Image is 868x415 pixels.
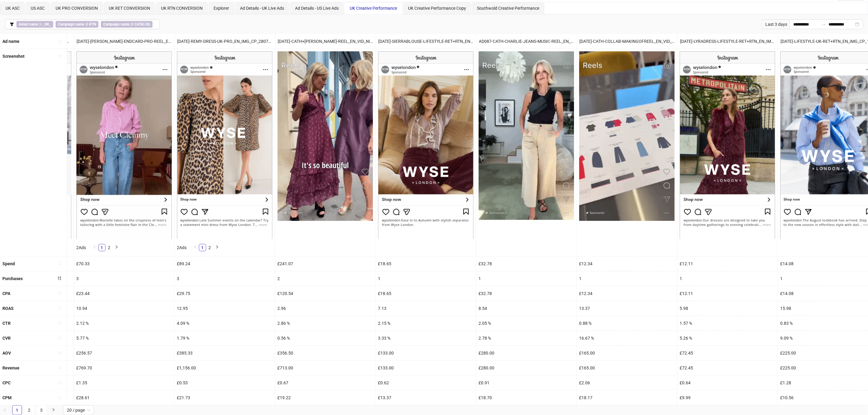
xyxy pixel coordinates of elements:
div: £23.44 [74,286,174,301]
div: £2.06 [577,376,677,390]
div: £0.67 [275,376,376,390]
b: CATALOG [134,22,150,26]
img: Screenshot 120231563274360055 [680,51,775,239]
div: £713.00 [275,361,376,375]
span: left [93,245,97,249]
div: 5.98 [678,301,778,316]
span: ∋ [16,21,53,28]
span: left [3,408,7,412]
a: 3 [37,406,46,415]
span: sort-ascending [57,39,62,43]
b: Spend [2,261,15,266]
b: Campaign name [58,22,84,26]
div: Last 3 days [761,19,790,29]
span: UK Creative Performance [350,6,397,11]
div: £19.22 [275,390,376,405]
div: 1 [376,271,476,286]
div: Page Size [63,405,94,415]
a: 2 [207,244,213,251]
span: Southwold Creative Performance [477,6,539,11]
b: RTN [89,22,96,26]
span: sort-ascending [57,261,62,266]
div: £70.33 [74,256,174,271]
span: sort-descending [57,276,62,280]
span: swap-right [821,22,826,27]
div: £1.35 [74,376,174,390]
div: £18.17 [577,390,677,405]
div: £89.24 [175,256,275,271]
div: 5.26 % [678,331,778,345]
div: 3 [175,271,275,286]
div: £769.70 [74,361,174,375]
div: £32.78 [476,256,577,271]
b: ROAS [2,306,14,311]
div: 2.96 [275,301,376,316]
li: Next Page [113,244,120,251]
li: 1 [98,244,106,251]
span: Explorer [214,6,229,11]
span: 2 Ads [177,245,187,250]
div: £21.73 [175,390,275,405]
b: CPA [2,291,10,296]
div: £9.99 [678,390,778,405]
div: 2.15 % [376,316,476,331]
div: 1.79 % [175,331,275,345]
span: sort-ascending [57,321,62,325]
span: Ad Details - US Live Ads [295,6,339,11]
button: left [192,244,199,251]
span: UK RTN CONVERSION [161,6,203,11]
div: £29.75 [175,286,275,301]
span: filter [10,22,14,26]
span: sort-ascending [57,306,62,310]
a: 1 [199,244,206,251]
span: US ASC [31,6,45,11]
li: Previous Page [91,244,98,251]
div: 1 [678,271,778,286]
a: 1 [12,406,22,415]
span: sort-ascending [57,336,62,340]
b: _UK_ [43,22,51,26]
span: 2 Ads [77,245,86,250]
div: 2.78 % [476,331,577,345]
a: 2 [106,244,113,251]
li: Next Page [214,244,221,251]
span: sort-ascending [57,291,62,295]
div: £72.45 [678,361,778,375]
div: £28.61 [74,390,174,405]
div: £385.33 [175,346,275,360]
li: 1 [12,405,22,415]
div: £256.57 [74,346,174,360]
span: sort-ascending [57,381,62,385]
b: Purchases [2,276,23,281]
span: right [215,245,219,249]
a: 1 [99,244,105,251]
span: sort-ascending [57,366,62,370]
div: 2.05 % [476,316,577,331]
b: CVR [2,336,11,341]
span: sort-ascending [57,351,62,355]
div: 2.12 % [74,316,174,331]
img: Screenshot 120231164413380055 [77,51,172,239]
button: right [49,405,58,415]
div: 16.67 % [577,331,677,345]
li: 2 [24,405,34,415]
img: Screenshot 120231563291130055 [378,51,474,239]
div: £18.65 [376,286,476,301]
b: Adset name [19,22,38,26]
span: to [821,22,826,27]
div: £0.91 [476,376,577,390]
span: UK PRO CONVERSION [56,6,98,11]
span: ∌ [101,21,153,28]
div: £12.34 [577,286,677,301]
button: right [113,244,120,251]
div: £18.70 [476,390,577,405]
span: UK RET CONVERSION [109,6,150,11]
div: 2 [275,271,376,286]
div: £241.07 [275,256,376,271]
div: 7.13 [376,301,476,316]
b: CTR [2,321,11,326]
div: 1 [577,271,677,286]
li: Next Page [49,405,58,415]
div: £0.62 [376,376,476,390]
div: £133.00 [376,346,476,360]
